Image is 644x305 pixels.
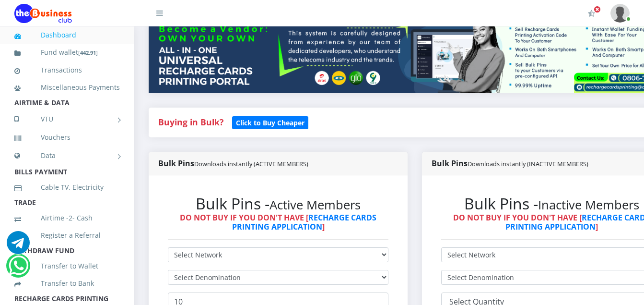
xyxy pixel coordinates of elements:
[468,159,588,168] small: Downloads instantly (INACTIVE MEMBERS)
[236,118,304,127] b: Click to Buy Cheaper
[14,107,120,131] a: VTU
[594,6,601,13] span: Activate Your Membership
[158,116,223,128] strong: Buying in Bulk?
[78,49,98,56] small: [ ]
[610,4,630,23] img: User
[14,59,120,81] a: Transactions
[168,195,388,213] h2: Bulk Pins -
[14,24,120,46] a: Dashboard
[14,4,72,23] img: Logo
[14,144,120,168] a: Data
[14,207,120,229] a: Airtime -2- Cash
[80,49,96,56] b: 442.91
[9,261,28,277] a: Chat for support
[194,159,308,168] small: Downloads instantly (ACTIVE MEMBERS)
[538,196,639,213] small: Inactive Members
[14,126,120,148] a: Vouchers
[14,176,120,198] a: Cable TV, Electricity
[14,224,120,246] a: Register a Referral
[7,238,30,254] a: Chat for support
[232,212,377,232] a: RECHARGE CARDS PRINTING APPLICATION
[14,272,120,294] a: Transfer to Bank
[14,76,120,98] a: Miscellaneous Payments
[14,41,120,64] a: Fund wallet[442.91]
[158,158,308,169] strong: Bulk Pins
[14,255,120,277] a: Transfer to Wallet
[432,158,588,169] strong: Bulk Pins
[588,10,595,17] i: Activate Your Membership
[269,196,361,213] small: Active Members
[232,116,308,128] a: Click to Buy Cheaper
[180,212,376,232] strong: DO NOT BUY IF YOU DON'T HAVE [ ]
